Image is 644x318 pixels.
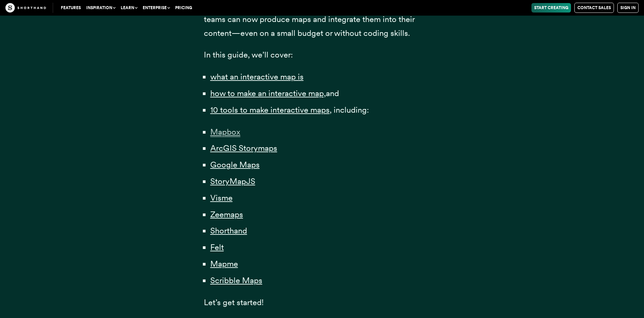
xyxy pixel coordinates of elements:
button: Enterprise [140,3,172,13]
a: Contact Sales [574,3,614,13]
a: Visme [210,193,233,203]
span: Let’s get started! [204,297,264,307]
a: Start Creating [531,3,571,13]
a: Scribble Maps [210,275,262,285]
img: The Craft [5,3,46,13]
a: ArcGIS Storymaps [210,143,277,153]
span: The good news is that, with the rise of interactive mapping tools, teams can now produce maps and... [204,0,435,38]
a: Pricing [172,3,195,13]
a: StoryMapJS [210,176,255,186]
button: Learn [118,3,140,13]
a: Sign in [617,3,639,13]
span: In this guide, we’ll cover: [204,50,293,60]
a: Mapbox [210,127,240,137]
span: , including: [330,105,369,115]
a: Mapme [210,259,238,269]
span: and [326,88,339,98]
a: Felt [210,242,224,252]
a: 10 tools to make interactive maps [210,105,330,115]
button: Inspiration [84,3,118,13]
a: how to make an interactive map, [210,88,326,98]
a: Shorthand [210,226,247,235]
a: what an interactive map is [210,72,304,82]
a: Zeemaps [210,209,243,219]
a: Features [58,3,84,13]
a: Google Maps [210,160,260,169]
